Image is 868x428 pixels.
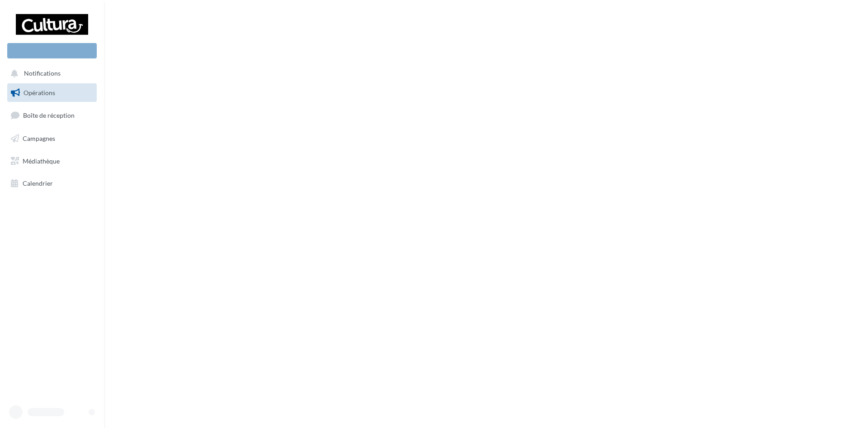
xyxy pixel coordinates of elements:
span: Notifications [24,70,61,77]
a: Boîte de réception [5,106,99,125]
a: Opérations [5,83,99,102]
span: Boîte de réception [23,111,75,119]
span: Opérations [24,89,55,96]
a: Calendrier [5,174,99,193]
div: Nouvelle campagne [7,43,97,58]
span: Calendrier [23,179,53,187]
span: Médiathèque [23,157,60,164]
a: Médiathèque [5,152,99,171]
a: Campagnes [5,129,99,148]
span: Campagnes [23,135,55,142]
